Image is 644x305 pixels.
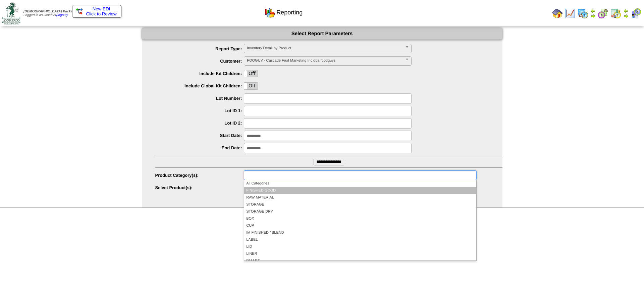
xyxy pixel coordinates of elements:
[244,70,258,77] label: Off
[264,7,275,18] img: graph.gif
[155,108,244,113] label: Lot ID 1:
[155,96,244,101] label: Lot Number:
[623,8,629,13] img: arrowleft.gif
[142,28,502,40] div: Select Report Parameters
[244,194,476,201] li: RAW MATERIAL
[23,10,79,13] span: [DEMOGRAPHIC_DATA] Packaging
[155,83,244,88] label: Include Global Kit Children:
[76,11,118,16] span: Click to Review
[155,46,244,51] label: Report Type:
[590,13,596,19] img: arrowright.gif
[244,222,476,229] li: CUP
[631,8,641,19] img: calendarcustomer.gif
[610,8,621,19] img: calendarinout.gif
[155,71,244,76] label: Include Kit Children:
[155,121,244,126] label: Lot ID 2:
[244,82,258,90] div: OnOff
[244,250,476,257] li: LINER
[247,57,402,65] span: FOOGUY - Cascade Fruit Marketing Inc dba foodguys
[244,257,476,264] li: PALLET
[2,2,20,24] img: zoroco-logo-small.webp
[578,8,588,19] img: calendarprod.gif
[244,243,476,250] li: LID
[56,13,68,17] a: (logout)
[93,6,110,11] span: New EDI
[552,8,563,19] img: home.gif
[155,185,244,190] label: Select Product(s):
[244,229,476,236] li: IM FINISHED / BLEND
[155,145,244,150] label: End Date:
[244,208,476,215] li: STORAGE DRY
[276,9,303,16] span: Reporting
[23,10,79,17] span: Logged in as Jkoehler
[155,133,244,138] label: Start Date:
[155,59,244,64] label: Customer:
[244,236,476,243] li: LABEL
[244,187,476,194] li: FINISHED GOOD
[244,201,476,208] li: STORAGE
[247,44,402,52] span: Inventory Detail by Product
[565,8,576,19] img: line_graph.gif
[244,180,476,187] li: All Categories
[155,173,244,178] label: Product Category(s):
[244,83,258,89] label: Off
[244,215,476,222] li: BOX
[623,13,629,19] img: arrowright.gif
[76,6,118,16] a: New EDI Click to Review
[598,8,608,19] img: calendarblend.gif
[76,8,83,15] img: ediSmall.gif
[590,8,596,13] img: arrowleft.gif
[244,70,258,77] div: OnOff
